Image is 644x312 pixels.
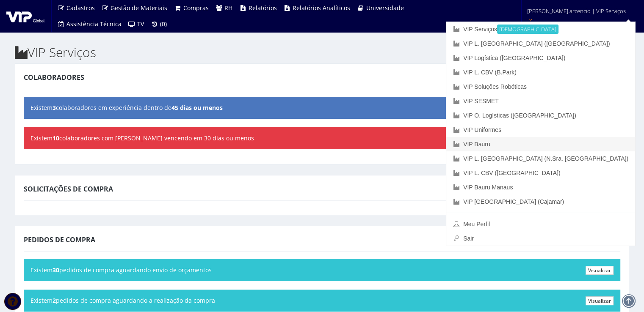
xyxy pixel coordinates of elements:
[111,4,167,12] span: Gestão de Materiais
[497,25,558,34] small: [DEMOGRAPHIC_DATA]
[53,266,59,274] b: 30
[446,51,635,65] a: VIP Logística ([GEOGRAPHIC_DATA])
[125,16,148,32] a: TV
[66,20,122,28] span: Assistência Técnica
[24,97,620,119] div: Existem colaboradores em experiência dentro de
[24,127,620,149] div: Existem colaboradores com [PERSON_NAME] vencendo em 30 dias ou menos
[24,290,620,312] div: Existem pedidos de compra aguardando a realização da compra
[183,4,209,12] span: Compras
[446,180,635,194] a: VIP Bauru Manaus
[446,123,635,137] a: VIP Uniformes
[249,4,277,12] span: Relatórios
[446,65,635,79] a: VIP L. CBV (B.Park)
[446,94,635,108] a: VIP SESMET
[586,266,614,275] a: Visualizar
[24,259,620,281] div: Existem pedidos de compra aguardando envio de orçamentos
[366,4,404,12] span: Universidade
[54,16,125,32] a: Assistência Técnica
[293,4,350,12] span: Relatórios Analíticos
[446,194,635,209] a: VIP [GEOGRAPHIC_DATA] (Cajamar)
[53,296,56,304] b: 2
[24,73,84,82] span: Colaboradores
[446,151,635,166] a: VIP L. [GEOGRAPHIC_DATA] (N.Sra. [GEOGRAPHIC_DATA])
[66,4,95,12] span: Cadastros
[446,22,635,36] a: VIP Serviços[DEMOGRAPHIC_DATA]
[137,20,144,28] span: TV
[446,166,635,180] a: VIP L. CBV ([GEOGRAPHIC_DATA])
[53,104,56,112] b: 3
[446,137,635,151] a: VIP Bauru
[446,36,635,51] a: VIP L. [GEOGRAPHIC_DATA] ([GEOGRAPHIC_DATA])
[586,296,614,305] a: Visualizar
[446,217,635,231] a: Meu Perfil
[224,4,232,12] span: RH
[147,16,170,32] a: (0)
[527,7,626,15] span: [PERSON_NAME].arcencio | VIP Serviços
[6,10,44,22] img: logo
[24,184,113,194] span: Solicitações de Compra
[171,104,223,112] b: 45 dias ou menos
[160,20,167,28] span: (0)
[446,79,635,94] a: VIP Soluções Robóticas
[15,45,629,59] h2: VIP Serviços
[24,235,95,244] span: Pedidos de Compra
[53,134,59,142] b: 10
[446,108,635,123] a: VIP O. Logísticas ([GEOGRAPHIC_DATA])
[446,231,635,246] a: Sair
